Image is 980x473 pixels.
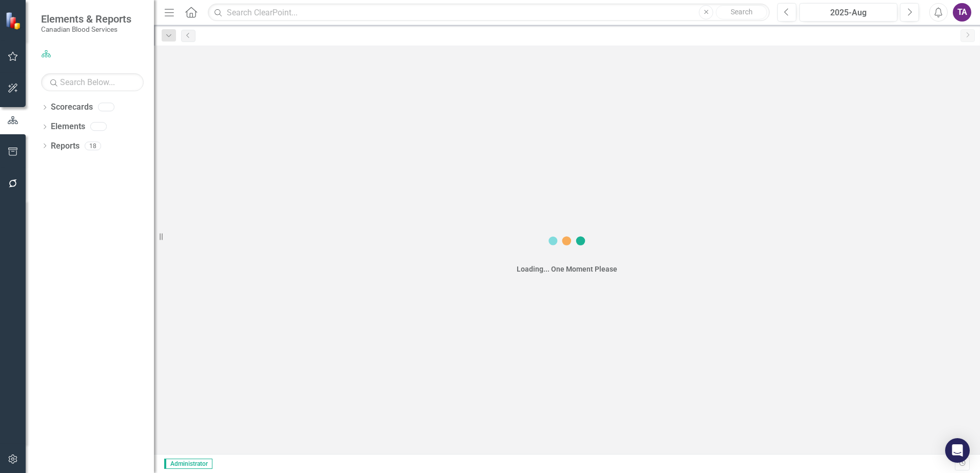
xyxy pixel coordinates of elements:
span: Administrator [164,459,212,469]
img: ClearPoint Strategy [5,12,23,30]
a: Elements [51,121,85,133]
button: 2025-Aug [799,3,897,22]
small: Canadian Blood Services [41,25,131,33]
div: Loading... One Moment Please [517,264,617,274]
div: 18 [85,141,101,150]
a: Reports [51,140,80,152]
input: Search Below... [41,73,144,91]
button: Search [716,5,767,19]
button: TA [953,3,971,22]
div: Open Intercom Messenger [945,438,970,463]
span: Elements & Reports [41,13,131,25]
a: Scorecards [51,101,93,113]
input: Search ClearPoint... [208,4,770,22]
span: Search [731,8,753,16]
div: 2025-Aug [803,7,894,19]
